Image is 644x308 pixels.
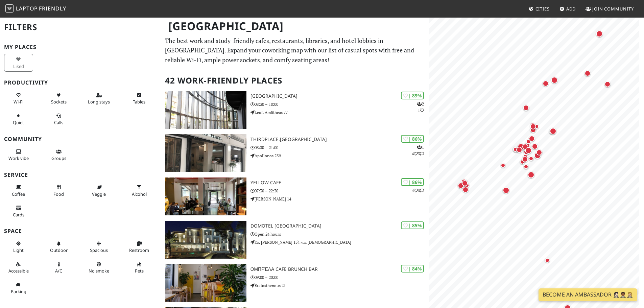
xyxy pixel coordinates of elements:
button: Spacious [85,238,114,256]
button: A/C [44,259,73,277]
div: Map marker [527,134,536,143]
div: Map marker [526,170,536,180]
div: Map marker [541,79,550,88]
button: Restroom [125,238,154,256]
h3: Space [4,228,157,234]
span: People working [8,155,29,161]
a: Domotel Kastri Hotel | 85% Domotel [GEOGRAPHIC_DATA] Open 24 hours Ελ. [PERSON_NAME] 154 και, [DE... [161,221,429,259]
p: The best work and study-friendly cafes, restaurants, libraries, and hotel lobbies in [GEOGRAPHIC_... [165,36,425,65]
div: Map marker [521,142,530,151]
div: Map marker [533,151,542,160]
p: 07:30 – 22:30 [251,188,429,194]
a: Yellow Cafe | 86% 43 Yellow Cafe 07:30 – 22:30 [PERSON_NAME] 14 [161,177,429,215]
h2: 42 Work-Friendly Places [165,70,425,91]
div: Map marker [501,186,511,195]
img: Yellow Cafe [165,177,246,215]
button: Alcohol [125,182,154,199]
span: Restroom [129,247,149,253]
div: Map marker [529,121,537,129]
p: 4 3 [412,187,424,194]
div: Map marker [518,158,526,166]
span: Outdoor area [50,247,68,253]
button: Parking [4,279,33,297]
a: Thirdplace.Athens | 86% 143 Thirdplace.[GEOGRAPHIC_DATA] 08:30 – 21:00 Apollonos 23Β [161,134,429,172]
a: Ομπρέλα Cafe Brunch Bar | 84% Ομπρέλα Cafe Brunch Bar 09:00 – 20:00 Eratosthenous 21 [161,264,429,302]
p: 08:30 – 21:00 [251,144,429,151]
span: Power sockets [51,99,67,105]
button: Accessible [4,259,33,277]
div: | 84% [401,265,424,273]
h3: Productivity [4,79,157,86]
p: 09:00 – 20:00 [251,274,429,281]
span: Alcohol [132,191,147,197]
h3: Domotel [GEOGRAPHIC_DATA] [251,223,429,229]
div: Map marker [461,185,470,194]
h2: Filters [4,17,157,38]
div: Map marker [515,145,524,154]
div: Map marker [535,148,544,157]
span: Friendly [39,5,66,12]
p: Eratosthenous 21 [251,282,429,289]
span: Veggie [92,191,106,197]
span: Group tables [51,155,66,161]
div: Map marker [516,142,526,151]
button: Tables [125,90,154,108]
img: Domotel Kastri Hotel [165,221,246,259]
div: Map marker [583,69,592,78]
span: Parking [11,288,26,294]
div: Map marker [595,29,604,39]
p: 2 1 [417,101,424,114]
a: Cities [526,3,552,15]
span: Coffee [12,191,25,197]
a: Red Center | 89% 21 [GEOGRAPHIC_DATA] 08:30 – 18:00 Leof. Amfitheas 77 [161,91,429,129]
span: Join Community [592,6,634,12]
span: Smoke free [89,268,109,274]
h1: [GEOGRAPHIC_DATA] [163,17,428,35]
button: Pets [125,259,154,277]
h3: Thirdplace.[GEOGRAPHIC_DATA] [251,137,429,142]
button: Wi-Fi [4,90,33,108]
span: Credit cards [13,212,24,218]
div: Map marker [460,179,469,188]
div: Map marker [550,75,559,85]
span: Work-friendly tables [133,99,145,105]
p: Apollonos 23Β [251,152,429,159]
div: Map marker [499,161,507,169]
img: Thirdplace.Athens [165,134,246,172]
button: No smoke [85,259,114,277]
div: Map marker [522,163,530,171]
div: Map marker [511,145,520,153]
h3: Ομπρέλα Cafe Brunch Bar [251,266,429,272]
span: Pet friendly [135,268,144,274]
h3: My Places [4,44,157,50]
div: Map marker [603,80,612,89]
button: Veggie [85,182,114,199]
span: Cities [535,6,550,12]
button: Sockets [44,90,73,108]
div: | 89% [401,92,424,99]
div: Map marker [527,155,535,163]
img: Red Center [165,91,246,129]
div: Map marker [511,145,520,154]
span: Stable Wi-Fi [14,99,23,105]
h3: Service [4,172,157,178]
span: Long stays [88,99,110,105]
span: Natural light [13,247,24,253]
p: Ελ. [PERSON_NAME] 154 και, [DEMOGRAPHIC_DATA] [251,239,429,245]
span: Accessible [8,268,29,274]
span: Video/audio calls [54,119,63,125]
div: | 85% [401,221,424,229]
p: Leof. Amfitheas 77 [251,109,429,116]
h3: [GEOGRAPHIC_DATA] [251,93,429,99]
button: Outdoor [44,238,73,256]
a: Join Community [583,3,637,15]
div: Map marker [543,256,551,264]
span: Spacious [90,247,108,253]
p: 1 4 3 [412,144,424,157]
a: LaptopFriendly LaptopFriendly [5,3,66,15]
div: Map marker [522,103,530,112]
div: Map marker [529,122,538,131]
div: | 86% [401,135,424,143]
button: Work vibe [4,146,33,164]
h3: Community [4,136,157,142]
